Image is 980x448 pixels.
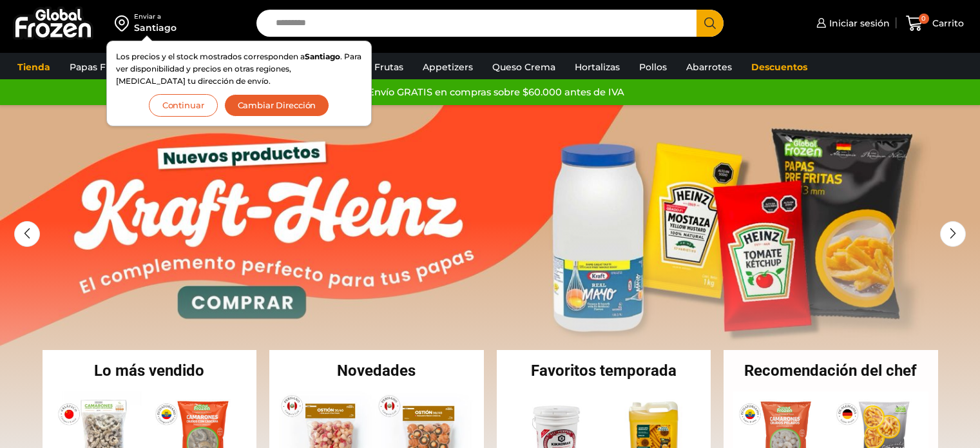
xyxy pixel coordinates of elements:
h2: Recomendación del chef [724,363,938,378]
strong: Santiago [305,52,340,61]
div: Santiago [134,21,177,34]
button: Continuar [149,94,218,117]
span: Iniciar sesión [826,17,890,30]
span: Carrito [929,17,964,30]
a: 0 Carrito [903,8,967,39]
a: Queso Crema [486,55,562,79]
a: Descuentos [745,55,814,79]
h2: Lo más vendido [43,363,257,378]
div: Enviar a [134,12,177,21]
div: Next slide [940,221,966,247]
span: 0 [919,14,929,24]
a: Papas Fritas [63,55,132,79]
a: Abarrotes [680,55,738,79]
a: Hortalizas [568,55,626,79]
h2: Novedades [269,363,484,378]
p: Los precios y el stock mostrados corresponden a . Para ver disponibilidad y precios en otras regi... [116,50,362,88]
div: Previous slide [14,221,40,247]
a: Tienda [11,55,57,79]
a: Iniciar sesión [813,10,890,36]
button: Search button [697,10,724,37]
button: Cambiar Dirección [224,94,330,117]
img: address-field-icon.svg [115,12,134,34]
h2: Favoritos temporada [497,363,711,378]
a: Appetizers [416,55,479,79]
a: Pollos [633,55,673,79]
